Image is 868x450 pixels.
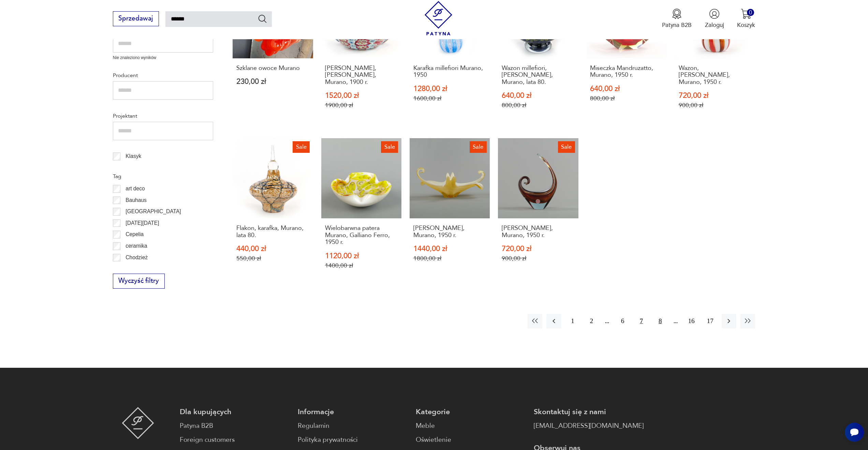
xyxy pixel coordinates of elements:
[113,274,165,289] button: Wyczyść filtry
[126,230,144,239] p: Cepelia
[236,225,309,239] h3: Flakon, karafka, Murano, lata 80.
[590,85,663,92] p: 640,00 zł
[126,253,148,262] p: Chodzież
[126,242,147,250] p: ceramika
[679,92,752,99] p: 720,00 zł
[684,314,698,329] button: 16
[113,112,213,120] p: Projektant
[662,9,692,29] a: Ikona medaluPatyna B2B
[421,1,456,35] img: Patyna - sklep z meblami i dekoracjami vintage
[236,255,309,262] p: 550,00 zł
[413,245,486,252] p: 1440,00 zł
[126,264,146,273] p: Ćmielów
[413,255,486,262] p: 1800,00 zł
[113,55,213,61] p: Nie znaleziono wyników
[741,9,751,19] img: Ikona koszyka
[672,9,682,19] img: Ikona medalu
[113,71,213,80] p: Producent
[615,314,630,329] button: 6
[113,16,159,22] a: Sprzedawaj
[679,65,752,86] h3: Wazon, [PERSON_NAME], Murano, 1950 r.
[565,314,580,329] button: 1
[410,138,490,285] a: SalePatera Mandruzatto, Murano, 1950 r.[PERSON_NAME], Murano, 1950 r.1440,00 zł1800,00 zł
[416,421,526,431] a: Meble
[236,78,309,85] p: 230,00 zł
[737,9,755,29] button: 0Koszyk
[321,138,401,285] a: SaleWielobarwna patera Murano, Galliano Ferro, 1950 r.Wielobarwna patera Murano, Galliano Ferro, ...
[298,407,408,417] p: Informacje
[653,314,667,329] button: 8
[126,219,159,228] p: [DATE][DATE]
[662,21,692,29] p: Patyna B2B
[126,184,145,193] p: art deco
[413,95,486,102] p: 1600,00 zł
[679,102,752,109] p: 900,00 zł
[236,65,309,72] h3: Szklane owoce Murano
[325,252,398,260] p: 1120,00 zł
[258,14,267,24] button: Szukaj
[534,407,644,417] p: Skontaktuj się z nami
[126,152,141,161] p: Klasyk
[126,196,147,205] p: Bauhaus
[498,138,578,285] a: SalePatera Mandruzatto, Murano, 1950 r.[PERSON_NAME], Murano, 1950 r.720,00 zł900,00 zł
[502,92,575,99] p: 640,00 zł
[502,255,575,262] p: 900,00 zł
[298,421,408,431] a: Regulamin
[236,245,309,252] p: 440,00 zł
[298,435,408,445] a: Polityka prywatności
[737,21,755,29] p: Koszyk
[845,423,864,442] iframe: Smartsupp widget button
[180,407,290,417] p: Dla kupujących
[416,435,526,445] a: Oświetlenie
[590,95,663,102] p: 800,00 zł
[113,11,159,26] button: Sprzedawaj
[122,407,154,439] img: Patyna - sklep z meblami i dekoracjami vintage
[705,9,724,29] button: Zaloguj
[180,435,290,445] a: Foreign customers
[590,65,663,79] h3: Miseczka Mandruzatto, Murano, 1950 r.
[325,225,398,246] h3: Wielobarwna patera Murano, Galliano Ferro, 1950 r.
[584,314,599,329] button: 2
[113,172,213,181] p: Tag
[126,207,181,216] p: [GEOGRAPHIC_DATA]
[413,225,486,239] h3: [PERSON_NAME], Murano, 1950 r.
[325,262,398,269] p: 1400,00 zł
[662,9,692,29] button: Patyna B2B
[634,314,649,329] button: 7
[413,85,486,92] p: 1280,00 zł
[416,407,526,417] p: Kategorie
[709,9,720,19] img: Ikonka użytkownika
[747,9,754,16] div: 0
[502,102,575,109] p: 800,00 zł
[705,21,724,29] p: Zaloguj
[325,92,398,99] p: 1520,00 zł
[180,421,290,431] a: Patyna B2B
[325,102,398,109] p: 1900,00 zł
[502,245,575,252] p: 720,00 zł
[502,65,575,86] h3: Wazon millefiori, [PERSON_NAME], Murano, lata 80.
[502,225,575,239] h3: [PERSON_NAME], Murano, 1950 r.
[233,138,313,285] a: SaleFlakon, karafka, Murano, lata 80.Flakon, karafka, Murano, lata 80.440,00 zł550,00 zł
[413,65,486,79] h3: Karafka millefiori Murano, 1950
[534,421,644,431] a: [EMAIL_ADDRESS][DOMAIN_NAME]
[325,65,398,86] h3: [PERSON_NAME], [PERSON_NAME], Murano, 1900 r.
[703,314,718,329] button: 17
